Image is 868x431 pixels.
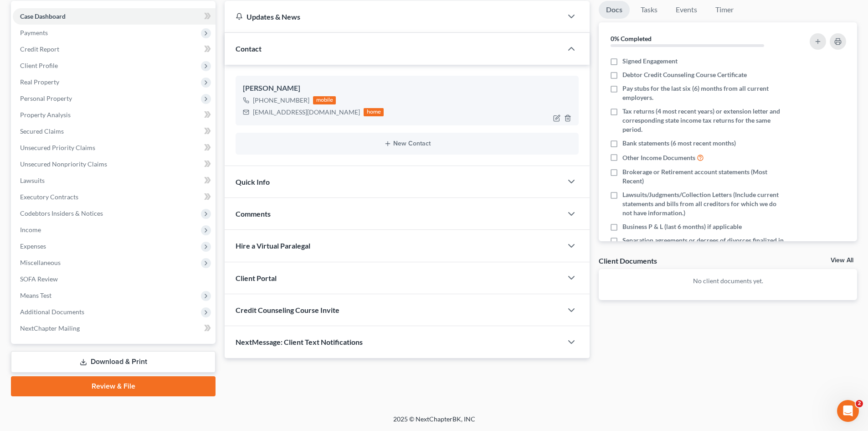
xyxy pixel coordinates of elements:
[622,70,747,79] span: Debtor Credit Counseling Course Certificate
[633,1,665,19] a: Tasks
[236,306,339,314] span: Credit Counseling Course Invite
[236,241,310,250] span: Hire a Virtual Paralegal
[622,190,785,218] span: Lawsuits/Judgments/Collection Letters (Include current statements and bills from all creditors fo...
[20,12,66,20] span: Case Dashboard
[622,222,742,231] span: Business P & L (last 6 months) if applicable
[668,1,704,19] a: Events
[20,78,59,86] span: Real Property
[599,1,630,19] a: Docs
[611,35,652,42] strong: 0% Completed
[236,44,262,53] span: Contact
[13,156,216,172] a: Unsecured Nonpriority Claims
[13,320,216,337] a: NextChapter Mailing
[20,62,58,69] span: Client Profile
[253,108,360,117] div: [EMAIL_ADDRESS][DOMAIN_NAME]
[622,84,785,102] span: Pay stubs for the last six (6) months from all current employers.
[313,96,336,104] div: mobile
[236,338,363,346] span: NextMessage: Client Text Notifications
[243,140,571,147] button: New Contact
[175,415,694,431] div: 2025 © NextChapterBK, INC
[13,8,216,25] a: Case Dashboard
[13,189,216,205] a: Executory Contracts
[236,209,271,218] span: Comments
[13,172,216,189] a: Lawsuits
[20,324,80,332] span: NextChapter Mailing
[13,140,216,156] a: Unsecured Priority Claims
[11,376,216,396] a: Review & File
[708,1,741,19] a: Timer
[599,256,657,265] div: Client Documents
[837,400,859,422] iframe: Intercom live chat
[20,94,72,102] span: Personal Property
[831,257,853,264] a: View All
[236,274,277,282] span: Client Portal
[856,400,863,407] span: 2
[20,308,84,316] span: Additional Documents
[364,108,384,116] div: home
[243,83,571,94] div: [PERSON_NAME]
[622,153,695,162] span: Other Income Documents
[20,259,61,266] span: Miscellaneous
[236,12,551,21] div: Updates & News
[606,276,850,286] p: No client documents yet.
[20,242,46,250] span: Expenses
[622,167,785,186] span: Brokerage or Retirement account statements (Most Recent)
[622,107,785,134] span: Tax returns (4 most recent years) or extension letter and corresponding state income tax returns ...
[13,123,216,140] a: Secured Claims
[13,271,216,287] a: SOFA Review
[13,107,216,123] a: Property Analysis
[20,127,64,135] span: Secured Claims
[622,57,678,66] span: Signed Engagement
[20,45,59,53] span: Credit Report
[253,96,309,105] div: [PHONE_NUMBER]
[11,351,216,373] a: Download & Print
[20,193,78,201] span: Executory Contracts
[20,144,95,151] span: Unsecured Priority Claims
[20,160,107,168] span: Unsecured Nonpriority Claims
[20,209,103,217] span: Codebtors Insiders & Notices
[236,177,270,186] span: Quick Info
[13,41,216,57] a: Credit Report
[20,29,48,36] span: Payments
[622,236,785,254] span: Separation agreements or decrees of divorces finalized in the past 2 years
[622,139,736,148] span: Bank statements (6 most recent months)
[20,226,41,234] span: Income
[20,177,45,184] span: Lawsuits
[20,111,71,119] span: Property Analysis
[20,291,51,299] span: Means Test
[20,275,58,283] span: SOFA Review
